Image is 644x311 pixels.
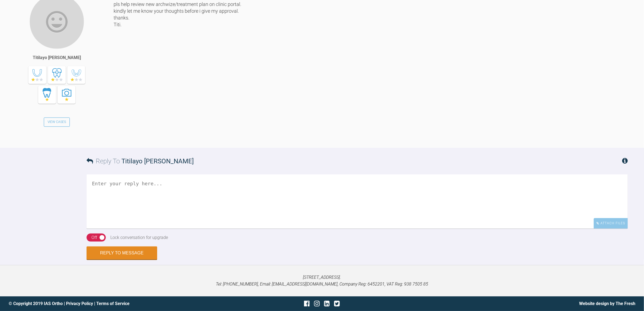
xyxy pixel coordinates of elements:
[594,218,628,229] div: Attach Files
[9,300,217,307] div: © Copyright 2019 IAS Ortho | |
[121,157,194,165] span: Titilayo [PERSON_NAME]
[111,234,168,241] div: Lock conversation for upgrade
[66,301,93,306] a: Privacy Policy
[44,118,70,127] a: View Cases
[96,301,130,306] a: Terms of Service
[91,234,97,241] div: Off
[33,54,81,61] div: Titilayo [PERSON_NAME]
[87,156,194,166] h3: Reply To
[87,247,157,260] button: Reply to Message
[579,301,635,306] a: Website design by The Fresh
[9,274,635,288] p: [STREET_ADDRESS]. Tel: [PHONE_NUMBER], Email: [EMAIL_ADDRESS][DOMAIN_NAME], Company Reg: 6452201,...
